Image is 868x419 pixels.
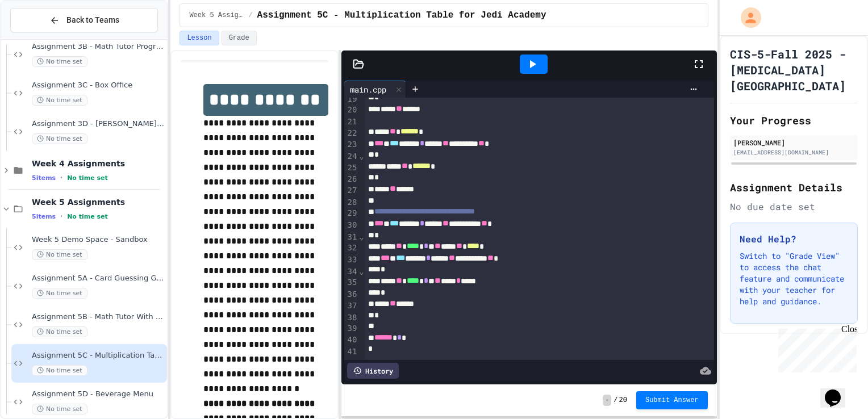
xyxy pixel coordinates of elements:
[344,334,358,346] div: 40
[67,174,108,182] span: No time set
[344,104,358,116] div: 20
[344,94,358,105] div: 19
[740,250,848,307] p: Switch to "Grade View" to access the chat feature and communicate with your teacher for help and ...
[603,395,611,406] span: -
[344,323,358,334] div: 39
[5,5,78,72] div: Chat with us now!Close
[733,148,854,157] div: [EMAIL_ADDRESS][DOMAIN_NAME]
[32,81,165,90] span: Assignment 3C - Box Office
[344,151,358,162] div: 24
[729,5,764,31] div: My Account
[636,391,708,409] button: Submit Answer
[619,396,627,405] span: 20
[730,46,858,94] h1: CIS-5-Fall 2025 - [MEDICAL_DATA][GEOGRAPHIC_DATA]
[32,389,165,399] span: Assignment 5D - Beverage Menu
[733,137,854,148] div: [PERSON_NAME]
[32,95,87,106] span: No time set
[358,267,364,276] span: Fold line
[180,31,219,45] button: Lesson
[344,266,358,278] div: 34
[344,242,358,254] div: 32
[740,232,848,246] h3: Need Help?
[10,8,158,32] button: Back to Teams
[344,208,358,220] div: 29
[66,14,119,26] span: Back to Teams
[248,11,252,20] span: /
[730,200,858,213] div: No due date set
[32,133,87,144] span: No time set
[189,11,244,20] span: Week 5 Assignments
[347,363,399,379] div: History
[32,174,56,182] span: 5 items
[32,351,165,361] span: Assignment 5C - Multiplication Table for Jedi Academy
[344,346,358,358] div: 41
[730,112,858,128] h2: Your Progress
[32,312,165,322] span: Assignment 5B - Math Tutor With Loops and Switch
[344,162,358,174] div: 25
[32,249,87,260] span: No time set
[32,158,165,169] span: Week 4 Assignments
[344,83,392,95] div: main.cpp
[67,213,108,220] span: No time set
[222,31,257,45] button: Grade
[60,212,62,221] span: •
[344,220,358,232] div: 30
[358,232,364,241] span: Fold line
[645,396,699,405] span: Submit Answer
[32,56,87,67] span: No time set
[32,197,165,207] span: Week 5 Assignments
[344,81,406,98] div: main.cpp
[358,152,364,161] span: Fold line
[344,232,358,243] div: 31
[32,42,165,52] span: Assignment 3B - Math Tutor Program
[257,9,546,22] span: Assignment 5C - Multiplication Table for Jedi Academy
[60,173,62,182] span: •
[344,174,358,185] div: 26
[344,128,358,140] div: 22
[344,116,358,128] div: 21
[730,179,858,195] h2: Assignment Details
[774,324,857,372] iframe: chat widget
[32,404,87,414] span: No time set
[32,326,87,337] span: No time set
[32,119,165,129] span: Assignment 3D - [PERSON_NAME]'s Pizza Palace and Simulated Dice
[344,185,358,197] div: 27
[820,374,857,408] iframe: chat widget
[344,139,358,151] div: 23
[32,274,165,283] span: Assignment 5A - Card Guessing Game
[32,365,87,376] span: No time set
[344,254,358,266] div: 33
[344,197,358,208] div: 28
[344,312,358,324] div: 38
[32,213,56,220] span: 5 items
[32,288,87,299] span: No time set
[344,289,358,300] div: 36
[344,300,358,312] div: 37
[614,396,617,405] span: /
[344,277,358,289] div: 35
[32,235,165,245] span: Week 5 Demo Space - Sandbox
